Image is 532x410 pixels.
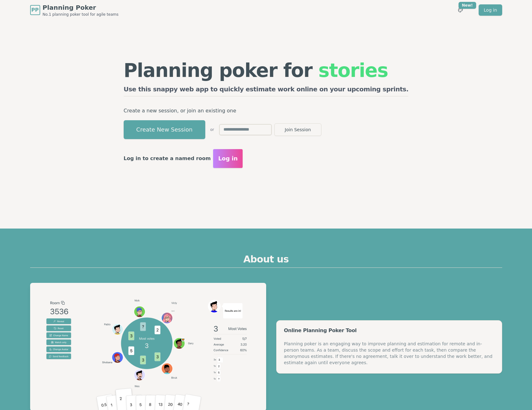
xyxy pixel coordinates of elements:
button: Log in [213,149,243,168]
span: No.1 planning poker tool for agile teams [43,12,119,17]
p: Log in to create a named room [124,154,211,163]
button: New! [455,4,466,16]
h1: Planning poker for [124,61,409,80]
span: Planning Poker [43,3,119,12]
span: or [210,127,214,132]
span: stories [318,59,388,81]
div: Planning poker is an engaging way to improve planning and estimation for remote and in-person tea... [284,341,494,366]
span: PP [31,6,39,14]
a: PPPlanning PokerNo.1 planning poker tool for agile teams [30,3,119,17]
h2: About us [30,254,502,268]
p: Create a new session, or join an existing one [124,106,409,115]
button: Join Session [274,123,321,136]
h2: Use this snappy web app to quickly estimate work online on your upcoming sprints. [124,85,409,96]
div: New! [459,2,476,9]
button: Create New Session [124,120,205,139]
a: Log in [479,4,502,16]
div: Online Planning Poker Tool [284,328,494,333]
span: Log in [218,154,238,163]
